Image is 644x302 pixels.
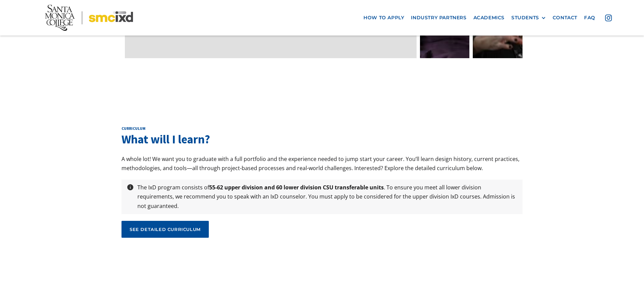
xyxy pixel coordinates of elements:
[130,226,201,232] div: see detailed curriculum
[121,131,523,148] h3: What will I learn?
[121,155,523,173] p: A whole lot! We want you to graduate with a full portfolio and the experience needed to jump star...
[209,184,384,191] strong: 55-62 upper division and 60 lower division CSU transferable units
[121,221,209,238] a: see detailed curriculum
[360,11,407,24] a: how to apply
[605,15,612,21] img: icon - instagram
[511,15,546,21] div: STUDENTS
[134,183,521,211] p: The IxD program consists of . To ensure you meet all lower division requirements, we recommend yo...
[45,5,133,30] img: Santa Monica College - SMC IxD logo
[581,11,599,24] a: faq
[549,11,581,24] a: contact
[470,11,508,24] a: Academics
[511,15,539,21] div: STUDENTS
[121,126,523,131] h2: curriculum
[407,11,470,24] a: industry partners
